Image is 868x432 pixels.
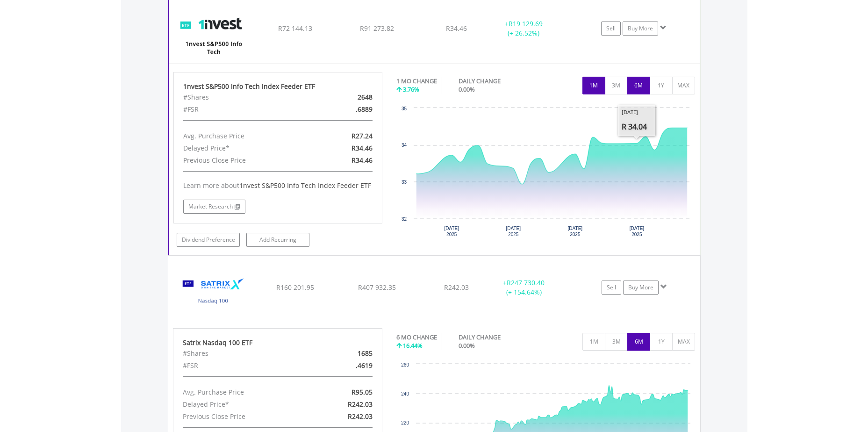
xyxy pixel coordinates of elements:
[176,103,312,115] div: #FSR
[402,143,407,148] text: 34
[650,77,673,94] button: 1Y
[311,347,379,360] div: 1685
[403,85,419,94] span: 3.76%
[672,333,695,351] button: MAX
[568,226,583,237] text: [DATE] 2025
[507,278,545,287] span: R247 730.40
[176,142,312,154] div: Delayed Price*
[177,233,240,247] a: Dividend Preference
[278,24,312,33] span: R72 144.13
[401,362,409,367] text: 260
[582,77,605,94] button: 1M
[401,420,409,425] text: 220
[396,103,695,244] svg: Interactive chart
[360,24,394,33] span: R91 273.82
[650,333,673,351] button: 1Y
[173,5,254,61] img: TFSA.ETF5IT.png
[489,278,560,297] div: + (+ 154.64%)
[183,200,245,214] a: Market Research
[176,130,312,142] div: Avg. Purchase Price
[352,131,373,140] span: R27.24
[176,398,312,410] div: Delayed Price*
[459,333,533,342] div: DAILY CHANGE
[239,181,371,190] span: 1nvest S&P500 Info Tech Index Feeder ETF
[176,386,312,398] div: Avg. Purchase Price
[312,103,380,115] div: .6889
[488,19,559,38] div: + (+ 26.52%)
[402,106,407,111] text: 35
[459,341,475,350] span: 0.00%
[396,103,695,244] div: Chart. Highcharts interactive chart.
[246,233,309,247] a: Add Recurring
[352,144,373,152] span: R34.46
[403,341,423,350] span: 16.44%
[402,216,407,222] text: 32
[506,226,521,237] text: [DATE] 2025
[627,333,650,351] button: 6M
[176,410,312,423] div: Previous Close Price
[623,281,659,295] a: Buy More
[183,338,373,347] div: Satrix Nasdaq 100 ETF
[358,283,396,292] span: R407 932.35
[605,333,628,351] button: 3M
[276,283,314,292] span: R160 201.95
[176,91,312,103] div: #Shares
[183,82,373,91] div: 1nvest S&P500 Info Tech Index Feeder ETF
[509,19,543,28] span: R19 129.69
[352,388,373,396] span: R95.05
[623,22,658,36] a: Buy More
[352,156,373,165] span: R34.46
[396,77,437,86] div: 1 MO CHANGE
[176,154,312,166] div: Previous Close Price
[582,333,605,351] button: 1M
[401,391,409,396] text: 240
[348,412,373,421] span: R242.03
[446,24,467,33] span: R34.46
[627,77,650,94] button: 6M
[176,360,312,372] div: #FSR
[396,333,437,342] div: 6 MO CHANGE
[312,91,380,103] div: 2648
[601,22,621,36] a: Sell
[348,400,373,409] span: R242.03
[605,77,628,94] button: 3M
[630,226,645,237] text: [DATE] 2025
[173,267,253,317] img: TFSA.STXNDQ.png
[176,347,312,360] div: #Shares
[459,85,475,94] span: 0.00%
[183,181,373,190] div: Learn more about
[602,281,621,295] a: Sell
[402,180,407,185] text: 33
[444,283,469,292] span: R242.03
[672,77,695,94] button: MAX
[311,360,379,372] div: .4619
[445,226,459,237] text: [DATE] 2025
[459,77,533,86] div: DAILY CHANGE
